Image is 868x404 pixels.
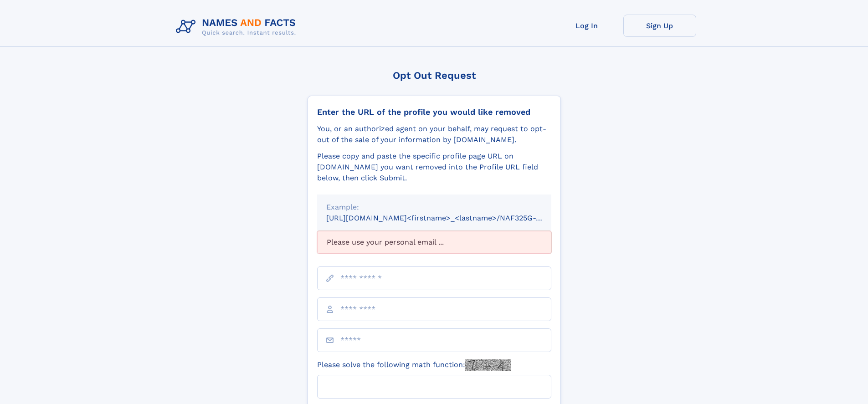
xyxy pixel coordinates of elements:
a: Log In [550,15,623,37]
small: [URL][DOMAIN_NAME]<firstname>_<lastname>/NAF325G-xxxxxxxx [326,214,569,222]
div: Enter the URL of the profile you would like removed [317,107,551,117]
a: Sign Up [623,15,696,37]
div: Please use your personal email ... [317,231,551,254]
img: Logo Names and Facts [172,15,303,39]
div: Please copy and paste the specific profile page URL on [DOMAIN_NAME] you want removed into the Pr... [317,151,551,184]
div: Opt Out Request [308,70,561,81]
div: You, or an authorized agent on your behalf, may request to opt-out of the sale of your informatio... [317,123,551,145]
label: Please solve the following math function: [317,359,511,371]
div: Example: [326,202,542,213]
